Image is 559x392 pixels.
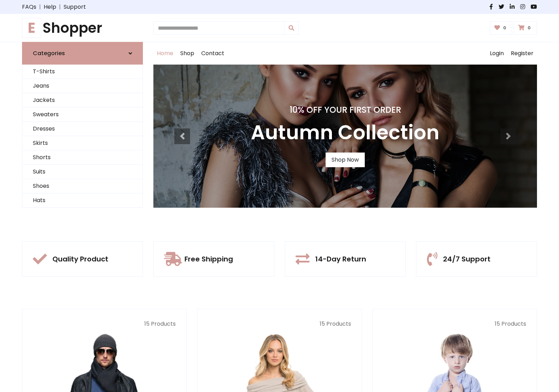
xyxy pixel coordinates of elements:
a: Home [153,42,177,65]
h4: 10% Off Your First Order [251,105,440,115]
a: Sweaters [22,108,143,122]
a: Skirts [22,136,143,150]
a: Shop Now [326,153,365,167]
a: Support [64,3,86,11]
a: 0 [514,21,537,35]
span: 0 [501,25,508,31]
a: Help [44,3,56,11]
p: 15 Products [33,320,176,328]
a: Jackets [22,93,143,108]
a: Shop [177,42,198,65]
span: | [36,3,44,11]
h3: Autumn Collection [251,121,440,144]
h5: 24/7 Support [443,255,491,263]
h5: 14-Day Return [315,255,366,263]
a: Login [486,42,507,65]
a: 0 [490,21,513,35]
a: Jeans [22,79,143,93]
span: E [22,18,41,38]
a: Categories [22,42,143,65]
a: Register [507,42,537,65]
a: T-Shirts [22,65,143,79]
a: Shoes [22,179,143,193]
a: Contact [198,42,228,65]
p: 15 Products [208,320,351,328]
a: Dresses [22,122,143,136]
h5: Free Shipping [184,255,233,263]
h6: Categories [33,50,65,57]
h5: Quality Product [52,255,108,263]
a: EShopper [22,20,143,36]
span: 0 [526,25,532,31]
a: Hats [22,193,143,208]
a: FAQs [22,3,36,11]
span: | [56,3,64,11]
h1: Shopper [22,20,143,36]
p: 15 Products [383,320,526,328]
a: Suits [22,165,143,179]
a: Shorts [22,150,143,165]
